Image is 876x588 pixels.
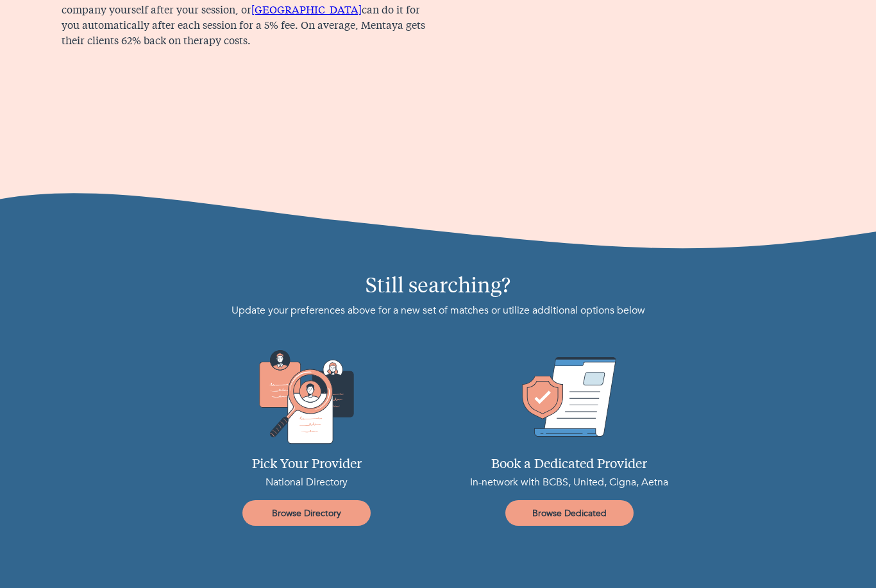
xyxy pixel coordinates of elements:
a: [GEOGRAPHIC_DATA] [251,6,362,16]
p: Still searching? [123,272,753,303]
p: Book a Dedicated Provider [438,455,700,475]
span: Browse Dedicated [510,507,628,519]
p: National Directory [176,475,438,490]
a: Browse Dedicated [505,500,634,526]
p: In-network with BCBS, United, Cigna, Aetna [438,475,700,490]
img: Dedicated [438,349,700,445]
a: Browse Directory [242,500,371,526]
span: Browse Directory [248,507,366,519]
p: Update your preferences above for a new set of matches or utilize additional options below [123,303,753,318]
img: Pick your matches [176,349,438,445]
p: Pick Your Provider [176,455,438,475]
